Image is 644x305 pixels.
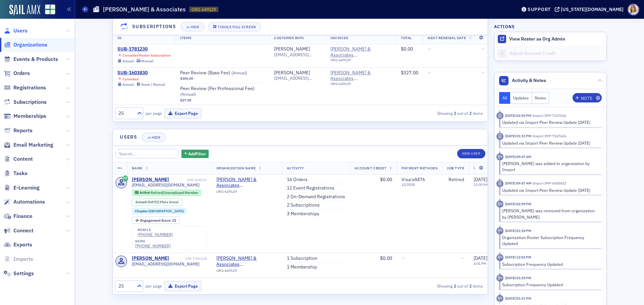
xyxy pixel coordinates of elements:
[496,180,503,187] div: Imported Activity
[481,46,485,52] span: —
[103,5,186,13] h1: [PERSON_NAME] & Associates
[180,35,192,40] span: Items
[287,185,334,191] a: 11 Event Registrations
[216,269,277,275] div: ORG-649129
[4,98,47,106] a: Subscriptions
[561,6,624,12] div: [US_STATE][DOMAIN_NAME]
[170,178,207,182] div: USR-668113
[13,41,47,49] span: Organizations
[13,255,33,263] span: Imports
[132,23,176,30] h4: Subscriptions
[428,70,431,76] span: —
[274,70,310,76] div: [PERSON_NAME]
[4,141,53,149] a: Email Marketing
[170,256,207,261] div: USR-1781228
[628,4,639,15] span: Profile
[531,181,566,185] span: Import IMP-6585452
[132,177,169,183] a: [PERSON_NAME]
[13,184,40,192] span: E-Learning
[355,166,386,170] span: Account Credit
[13,127,33,134] span: Reports
[555,7,626,12] button: [US_STATE][DOMAIN_NAME]
[287,177,308,183] a: 16 Orders
[505,202,531,206] time: 4/22/2024 02:59 PM
[330,70,391,88] span: Kirkland & Associates (Irondale, AL)
[180,70,265,76] span: Peer Review (Base Fee)
[13,170,28,177] span: Tasks
[452,110,457,116] strong: 2
[474,261,486,266] time: 4:01 PM
[428,46,431,52] span: —
[502,261,597,267] div: Subscription Frequency Updated
[365,283,483,289] div: Showing out of items
[274,46,310,52] a: [PERSON_NAME]
[401,255,405,261] span: —
[330,70,391,82] a: [PERSON_NAME] & Associates ([GEOGRAPHIC_DATA], [GEOGRAPHIC_DATA])
[45,4,55,15] img: SailAMX
[135,243,171,248] a: [PHONE_NUMBER]
[180,86,265,97] span: Peer Review (Per Professional Fee)
[330,46,391,58] a: [PERSON_NAME] & Associates ([GEOGRAPHIC_DATA], [GEOGRAPHIC_DATA])
[401,46,413,52] span: $0.00
[505,134,531,138] time: 4/28/2025 01:13 PM
[505,154,531,159] time: 4/24/2024 09:47 AM
[496,227,503,234] div: Activity
[365,110,483,116] div: Showing out of items
[496,112,503,119] div: Imported Activity
[13,227,34,234] span: Connect
[287,166,304,170] span: Activity
[142,133,165,142] button: Hide
[148,200,179,204] div: (39yrs 3mos)
[531,113,566,118] span: Import IMP-7167626
[180,76,193,81] span: $300.00
[494,23,515,29] h4: Actions
[509,51,603,57] div: Adjust Account Credit
[188,151,206,157] span: Add Filter
[216,166,256,170] span: Organization Name
[132,189,201,196] div: Active: Active: Retired/Unemployed Member
[4,27,28,34] a: Users
[287,211,319,217] a: 3 Memberships
[4,155,33,163] a: Content
[502,160,597,173] div: [PERSON_NAME] was added to organization by Import
[216,177,277,188] a: [PERSON_NAME] & Associates ([GEOGRAPHIC_DATA], [GEOGRAPHIC_DATA])
[330,82,391,88] div: ORG-649129
[13,84,46,91] span: Registrations
[496,153,503,160] div: Activity
[468,283,473,289] strong: 2
[231,70,247,75] span: ( Annual )
[330,58,391,65] div: ORG-649129
[132,217,179,224] div: Engagement Score: 25
[481,70,485,76] span: —
[140,219,176,222] div: 25
[13,198,45,206] span: Automations
[141,82,165,87] div: None / Manual
[13,270,34,277] span: Settings
[4,112,46,120] a: Memberships
[380,176,392,182] span: $0.00
[428,35,466,40] span: Next Renewal Date
[146,283,162,289] label: per page
[461,255,464,261] span: —
[146,110,162,116] label: per page
[528,6,551,12] div: Support
[122,82,134,87] div: Annual
[122,53,171,58] div: Cancelled Roster Subscription
[216,177,277,188] span: Kirkland & Associates (Irondale, AL)
[132,166,143,170] span: Name
[132,261,200,266] span: [EMAIL_ADDRESS][DOMAIN_NAME]
[216,255,277,267] span: Kirkland & Associates (Irondale, AL)
[9,5,40,15] img: SailAMX
[180,70,265,76] a: Peer Review (Base Fee) (Annual)
[502,187,597,193] div: Updated via Import Peer Review Update [DATE]
[13,241,32,248] span: Exports
[509,36,565,42] button: View Roster as Org Admin
[4,170,28,177] a: Tasks
[138,228,173,232] div: mobile
[274,52,321,57] span: [EMAIL_ADDRESS][DOMAIN_NAME]
[13,27,28,34] span: Users
[135,209,184,213] a: Chapter:[GEOGRAPHIC_DATA]
[4,270,34,277] a: Settings
[151,190,198,195] span: Retired/Unemployed Member
[13,98,47,106] span: Subscriptions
